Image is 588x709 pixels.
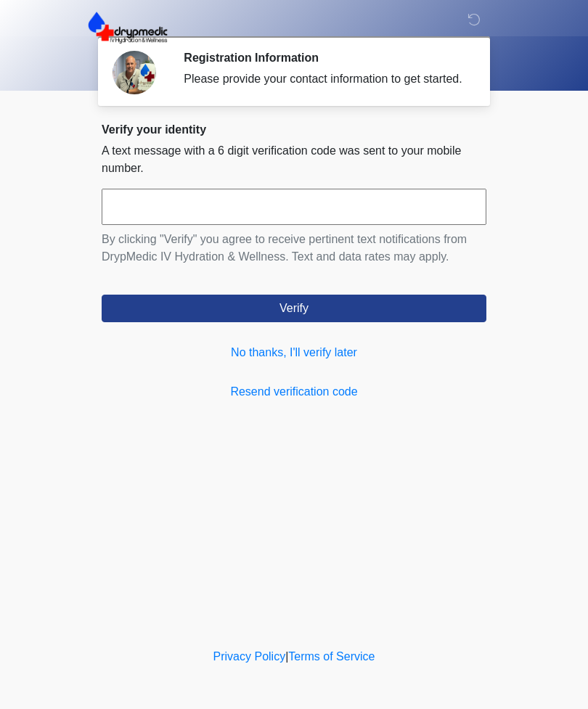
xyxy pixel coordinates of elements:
[102,344,486,361] a: No thanks, I'll verify later
[113,51,156,94] img: Agent Avatar
[213,650,286,663] a: Privacy Policy
[102,231,486,266] p: By clicking "Verify" you agree to receive pertinent text notifications from DrypMedic IV Hydratio...
[87,11,168,44] img: DrypMedic IV Hydration & Wellness Logo
[102,123,486,136] h2: Verify your identity
[184,51,465,65] h2: Registration Information
[285,650,288,663] a: |
[184,70,465,88] div: Please provide your contact information to get started.
[102,295,486,322] button: Verify
[288,650,375,663] a: Terms of Service
[102,142,486,177] p: A text message with a 6 digit verification code was sent to your mobile number.
[102,383,486,401] a: Resend verification code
